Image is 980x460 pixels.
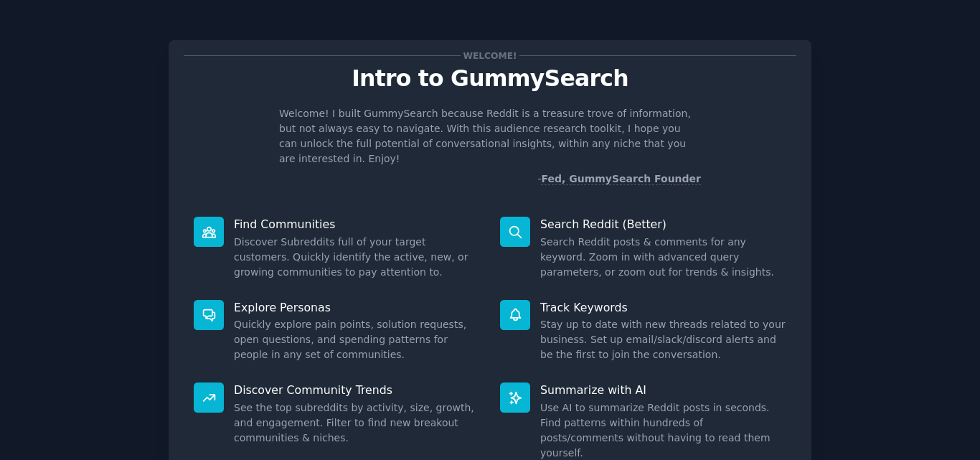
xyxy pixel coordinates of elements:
p: Find Communities [234,217,480,232]
p: Track Keywords [540,300,786,315]
dd: See the top subreddits by activity, size, growth, and engagement. Filter to find new breakout com... [234,400,480,446]
a: Fed, GummySearch Founder [541,173,701,185]
p: Summarize with AI [540,382,786,398]
div: - [537,172,701,187]
p: Discover Community Trends [234,382,480,398]
p: Search Reddit (Better) [540,217,786,232]
dd: Search Reddit posts & comments for any keyword. Zoom in with advanced query parameters, or zoom o... [540,235,786,280]
p: Explore Personas [234,300,480,315]
p: Intro to GummySearch [184,66,796,91]
dd: Discover Subreddits full of your target customers. Quickly identify the active, new, or growing c... [234,235,480,280]
dd: Stay up to date with new threads related to your business. Set up email/slack/discord alerts and ... [540,317,786,362]
span: Welcome! [461,48,519,63]
p: Welcome! I built GummySearch because Reddit is a treasure trove of information, but not always ea... [279,106,701,166]
dd: Quickly explore pain points, solution requests, open questions, and spending patterns for people ... [234,317,480,362]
